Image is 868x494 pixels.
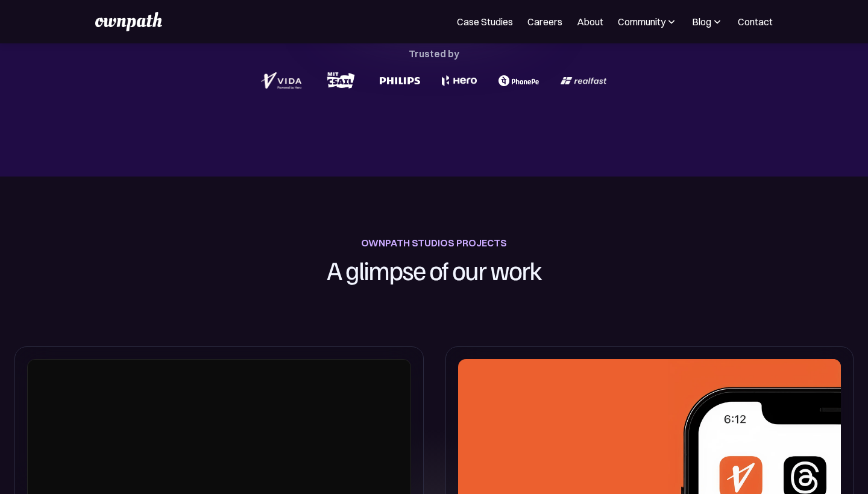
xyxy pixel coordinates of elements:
[577,14,603,29] a: About
[692,14,711,29] div: Blog
[457,14,513,29] a: Case Studies
[618,14,678,29] div: Community
[361,234,507,251] div: OWNPATH STUDIOS PROJECTS
[266,251,602,289] h1: A glimpse of our work
[692,14,723,29] div: Blog
[618,14,665,29] div: Community
[527,14,562,29] a: Careers
[409,45,459,62] div: Trusted by
[738,14,773,29] a: Contact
